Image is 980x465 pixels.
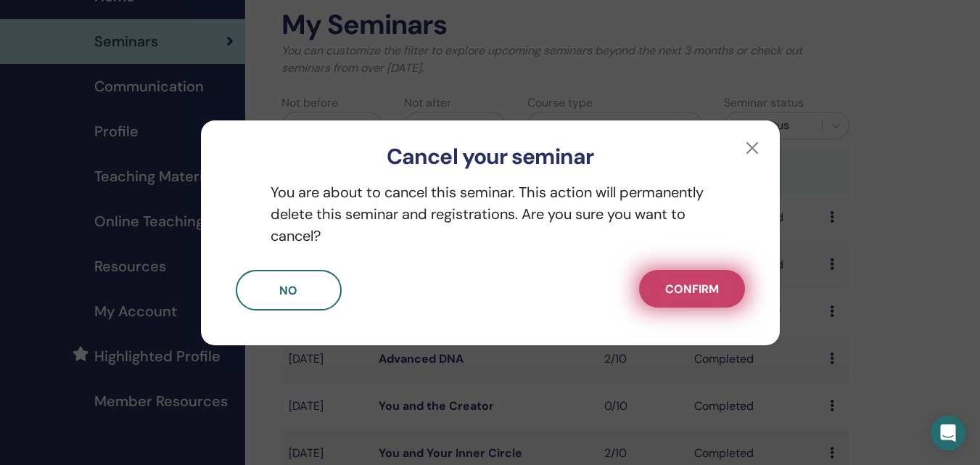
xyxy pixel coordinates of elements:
[931,416,965,450] div: Open Intercom Messenger
[236,270,342,310] button: No
[665,281,719,297] span: Confirm
[639,270,745,308] button: Confirm
[224,144,757,170] h3: Cancel your seminar
[279,283,297,298] span: No
[236,181,745,247] p: You are about to cancel this seminar. This action will permanently delete this seminar and regist...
